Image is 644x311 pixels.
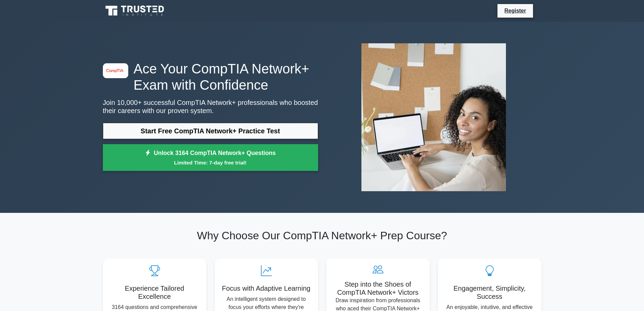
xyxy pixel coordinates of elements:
h5: Experience Tailored Excellence [108,284,201,301]
h1: Ace Your CompTIA Network+ Exam with Confidence [103,61,318,93]
h5: Focus with Adaptive Learning [220,284,313,292]
a: Unlock 3164 CompTIA Network+ QuestionsLimited Time: 7-day free trial! [103,144,318,171]
h5: Step into the Shoes of CompTIA Network+ Victors [332,280,424,296]
a: Register [500,6,530,15]
p: Join 10,000+ successful CompTIA Network+ professionals who boosted their careers with our proven ... [103,98,318,115]
small: Limited Time: 7-day free trial! [111,159,310,166]
a: Start Free CompTIA Network+ Practice Test [103,123,318,139]
h5: Engagement, Simplicity, Success [443,284,536,301]
h2: Why Choose Our CompTIA Network+ Prep Course? [103,229,541,242]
